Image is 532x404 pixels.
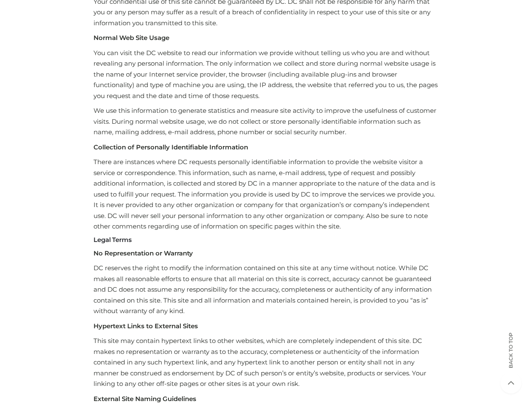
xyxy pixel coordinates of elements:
[94,249,193,257] strong: No Representation or Warranty
[94,143,248,151] strong: Collection of Personally Identifiable Information
[94,236,438,244] h4: Legal Terms
[94,395,196,403] strong: External Site Naming Guidelines
[94,48,438,101] p: You can visit the DC website to read our information we provide without telling us who you are an...
[94,34,169,42] strong: Normal Web Site Usage
[94,263,438,316] p: DC reserves the right to modify the information contained on this site at any time without notice...
[94,322,198,330] strong: Hypertext Links to External Sites
[94,157,438,232] p: There are instances where DC requests personally identifiable information to provide the website ...
[500,347,521,368] span: Back to top
[94,105,438,138] p: We use this information to generate statistics and measure site activity to improve the usefulnes...
[94,335,438,389] p: This site may contain hypertext links to other websites, which are completely independent of this...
